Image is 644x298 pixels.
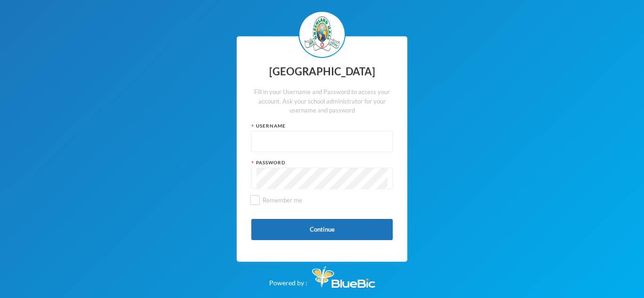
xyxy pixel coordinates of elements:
[251,122,393,129] div: Username
[312,266,375,288] img: Bluebic
[269,262,375,288] div: Powered by :
[259,196,306,204] span: Remember me
[251,219,393,240] button: Continue
[251,159,393,166] div: Password
[251,63,393,81] div: [GEOGRAPHIC_DATA]
[251,88,393,115] div: Fill in your Username and Password to access your account. Ask your school administrator for your...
